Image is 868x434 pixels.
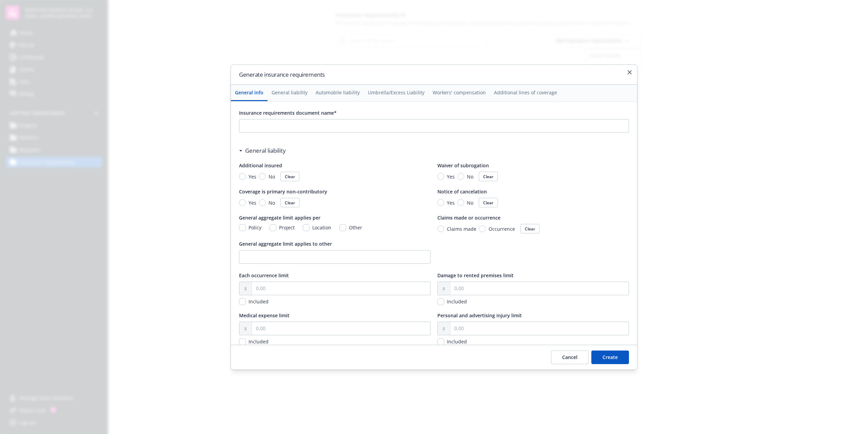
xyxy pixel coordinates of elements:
label: Included [249,338,269,345]
span: Yes [447,199,455,206]
button: Umbrella/Excess Liability [364,85,429,101]
input: Yes [437,173,444,180]
label: Policy [249,224,261,231]
input: 0.00 [450,282,629,295]
h2: Generate insurance requirements [239,70,629,79]
button: Automobile liability [312,85,364,101]
h3: General liability [245,146,286,155]
span: No [467,199,473,206]
button: General liability [268,85,312,101]
input: 0.00 [252,282,430,295]
span: Insurance requirements document name* [239,110,337,116]
label: Location [312,224,331,231]
input: 0.00 [450,322,629,335]
span: General aggregate limit applies per [239,214,320,221]
label: Included [447,338,467,345]
span: Yes [249,173,256,180]
span: Yes [447,173,455,180]
input: No [259,173,266,180]
input: Yes [437,199,444,206]
span: General aggregate limit applies to other [239,241,332,247]
button: Clear [280,172,299,181]
button: Workers' compensation [429,85,490,101]
span: No [269,173,275,180]
label: Other [349,224,362,231]
button: Clear [520,224,539,233]
input: No [457,199,464,206]
button: Cancel [551,351,589,364]
span: Medical expense limit [239,312,290,319]
input: No [259,199,266,206]
span: Coverage is primary non-contributory [239,188,327,195]
span: No [269,199,275,206]
span: Damage to rented premises limit [437,272,514,279]
span: Occurrence [489,225,515,232]
input: Claims made [437,225,444,232]
input: Occurrence [479,225,486,232]
button: Additional lines of coverage [490,85,561,101]
span: No [467,173,473,180]
button: General info [231,85,268,101]
input: 0.00 [252,322,430,335]
input: Yes [239,173,246,180]
span: Waiver of subrogation [437,162,489,169]
div: General liability [239,146,286,155]
label: Included [447,298,467,305]
span: Notice of cancelation [437,188,487,195]
span: Additional insured [239,162,282,169]
input: Yes [239,199,246,206]
input: No [457,173,464,180]
label: Included [249,298,269,305]
button: Clear [479,198,498,207]
label: Project [279,224,295,231]
span: Each occurrence limit [239,272,289,279]
span: Claims made [447,225,476,232]
button: Clear [280,198,299,207]
button: Create [591,351,629,364]
span: Claims made or occurrence [437,214,500,221]
span: Yes [249,199,256,206]
button: Clear [479,172,498,181]
span: Personal and advertising injury limit [437,312,522,319]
